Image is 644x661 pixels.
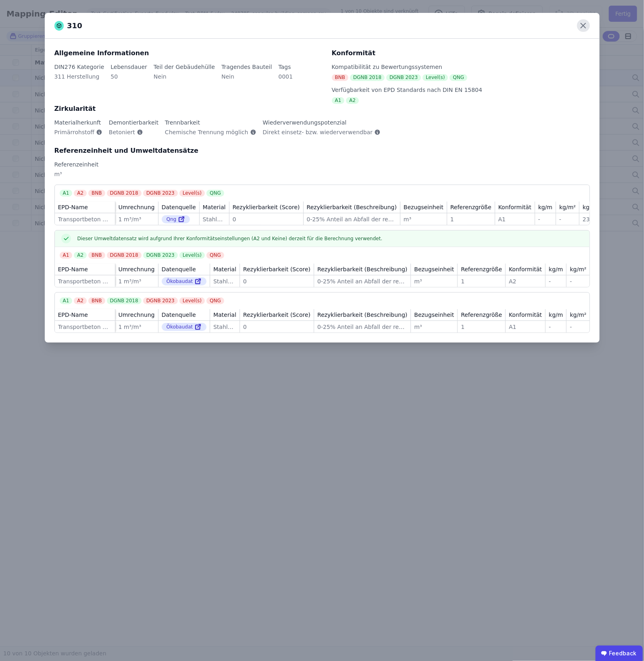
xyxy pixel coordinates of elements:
[243,277,311,285] div: 0
[538,203,552,211] div: kg/m
[54,73,104,87] div: 311 Herstellung
[110,73,147,87] div: 50
[317,311,407,319] div: Rezyklierbarkeit (Beschreibung)
[583,215,599,223] div: 2360
[509,311,542,319] div: Konformität
[317,277,407,285] div: 0-25% Anteil an Abfall der recycled wird
[404,203,444,211] div: Bezugseinheit
[583,203,599,211] div: kg/m³
[58,311,88,319] div: EPD-Name
[414,311,454,319] div: Bezugseinheit
[162,203,196,211] div: Datenquelle
[74,190,87,197] div: A2
[77,235,383,242] span: Dieser Umweltdatensatz wird aufgrund Ihrer Konformitätseinstellungen (A2 und Keine) derzeit für d...
[386,74,421,81] div: DGNB 2023
[154,73,215,87] div: Nein
[162,311,196,319] div: Datenquelle
[67,20,82,31] span: 310
[162,215,190,223] div: Qng
[509,323,542,331] div: A1
[206,297,224,304] div: QNG
[350,74,385,81] div: DGNB 2018
[332,74,348,81] div: BNB
[450,203,492,211] div: Referenzgröße
[279,63,293,71] div: Tags
[221,73,272,87] div: Nein
[570,277,586,285] div: -
[143,297,178,304] div: DGNB 2023
[213,265,236,273] div: Material
[332,97,345,104] div: A1
[74,297,87,304] div: A2
[559,215,576,223] div: -
[58,215,112,223] div: Transportbeton C20/25
[143,252,178,259] div: DGNB 2023
[88,297,105,304] div: BNB
[317,265,407,273] div: Rezyklierbarkeit (Beschreibung)
[461,311,502,319] div: Referenzgröße
[498,203,531,211] div: Konformität
[279,73,293,87] div: 0001
[60,252,73,259] div: A1
[549,323,563,331] div: -
[54,104,590,114] div: Zirkularität
[110,63,147,71] div: Lebensdauer
[58,277,112,285] div: Transportbeton C20/25
[54,63,104,71] div: DIN276 Kategorie
[243,311,311,319] div: Rezyklierbarkeit (Score)
[509,265,542,273] div: Konformität
[332,63,590,71] div: Kompatibilität zu Bewertungssystemen
[570,265,586,273] div: kg/m²
[498,215,531,223] div: A1
[109,128,135,136] span: Betoniert
[570,323,586,331] div: -
[221,63,272,71] div: Tragendes Bauteil
[423,74,448,81] div: Level(s)
[154,63,215,71] div: Teil der Gebäudehülle
[179,297,205,304] div: Level(s)
[203,215,226,223] div: Stahlbeton
[414,323,454,331] div: m³
[54,160,590,168] div: Referenzeinheit
[346,97,359,104] div: A2
[60,297,73,304] div: A1
[509,277,542,285] div: A2
[263,118,381,127] div: Wiederverwendungspotenzial
[54,146,590,156] div: Referenzeinheit und Umweltdatensätze
[58,203,88,211] div: EPD-Name
[450,215,492,223] div: 1
[206,190,224,197] div: QNG
[203,203,226,211] div: Material
[414,265,454,273] div: Bezugseinheit
[233,203,300,211] div: Rezyklierbarkeit (Score)
[119,311,155,319] div: Umrechnung
[119,323,155,331] div: 1 m³/m³
[414,277,454,285] div: m³
[107,297,142,304] div: DGNB 2018
[179,190,205,197] div: Level(s)
[450,74,467,81] div: QNG
[404,215,444,223] div: m³
[54,170,590,185] div: m³
[162,277,207,285] div: Ökobaudat
[263,128,373,136] span: Direkt einsetz- bzw. wiederverwendbar
[119,203,155,211] div: Umrechnung
[559,203,576,211] div: kg/m²
[213,323,236,331] div: Stahlbeton
[549,277,563,285] div: -
[58,265,88,273] div: EPD-Name
[307,203,397,211] div: Rezyklierbarkeit (Beschreibung)
[88,190,105,197] div: BNB
[74,252,87,259] div: A2
[538,215,552,223] div: -
[243,265,311,273] div: Rezyklierbarkeit (Score)
[213,311,236,319] div: Material
[461,265,502,273] div: Referenzgröße
[549,311,563,319] div: kg/m
[165,118,256,127] div: Trennbarkeit
[570,311,586,319] div: kg/m²
[119,215,155,223] div: 1 m³/m³
[243,323,311,331] div: 0
[54,118,102,127] div: Materialherkunft
[143,190,178,197] div: DGNB 2023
